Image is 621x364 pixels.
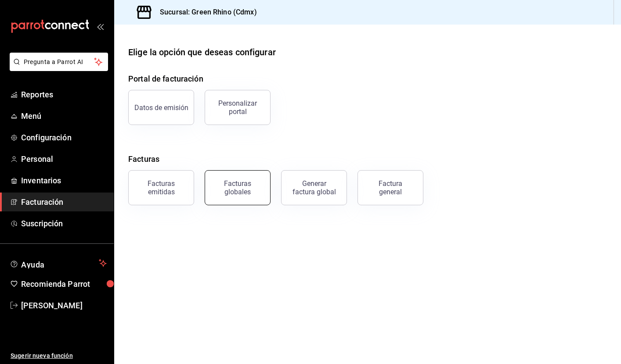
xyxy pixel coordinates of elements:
[24,57,94,67] span: Pregunta a Parrot AI
[21,110,107,122] span: Menú
[128,73,607,85] h4: Portal de facturación
[210,99,265,116] div: Personalizar portal
[21,89,107,100] span: Reportes
[21,132,107,143] span: Configuración
[10,53,108,71] button: Pregunta a Parrot AI
[21,218,107,229] span: Suscripción
[357,170,423,205] button: Factura general
[153,7,257,18] h3: Sucursal: Green Rhino (Cdmx)
[128,90,194,125] button: Datos de emisión
[21,300,107,311] span: [PERSON_NAME]
[205,90,271,125] button: Personalizar portal
[21,278,107,290] span: Recomienda Parrot
[21,175,107,186] span: Inventarios
[128,46,276,59] div: Elige la opción que deseas configurar
[21,153,107,165] span: Personal
[97,23,104,30] button: open_drawer_menu
[21,196,107,208] span: Facturación
[134,179,188,196] div: Facturas emitidas
[21,258,95,268] span: Ayuda
[128,170,194,205] button: Facturas emitidas
[6,64,108,73] a: Pregunta a Parrot AI
[11,351,107,360] span: Sugerir nueva función
[292,179,336,196] div: Generar factura global
[210,179,265,196] div: Facturas globales
[281,170,347,205] button: Generar factura global
[128,153,607,165] h4: Facturas
[134,103,188,112] div: Datos de emisión
[368,179,412,196] div: Factura general
[205,170,271,205] button: Facturas globales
